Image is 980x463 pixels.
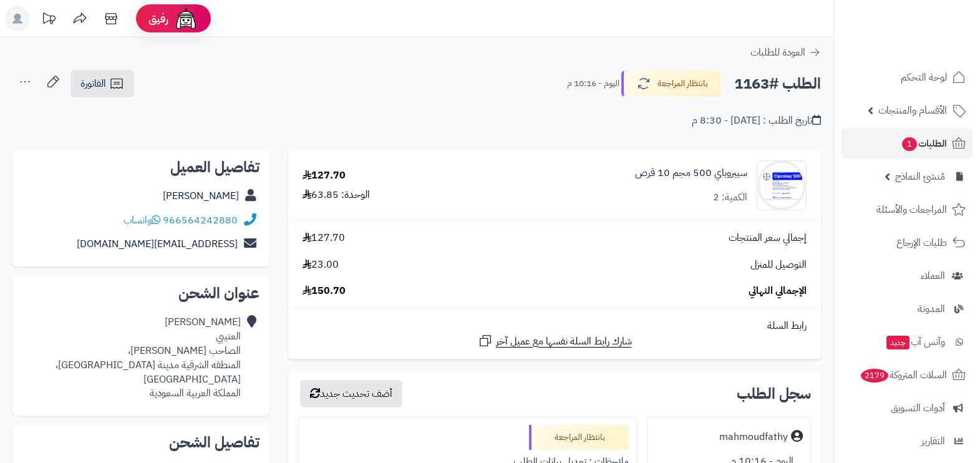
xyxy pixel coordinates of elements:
[22,315,241,401] div: [PERSON_NAME] العتيبي الصاحب [PERSON_NAME]، المنطقه الشرقية مدينة [GEOGRAPHIC_DATA]، [GEOGRAPHIC_...
[842,393,973,423] a: أدوات التسويق
[496,334,632,349] span: شارك رابط السلة نفسها مع عميل آخر
[124,213,160,228] a: واتساب
[861,369,889,383] span: 2179
[635,166,747,180] a: سيبروباي 500 مجم 10 قرص
[303,168,346,183] div: 127.70
[895,31,968,57] img: logo-2.png
[891,399,945,417] span: أدوات التسويق
[300,380,402,407] button: أضف تحديث جديد
[842,129,973,158] a: الطلبات1
[173,6,198,31] img: ai-face.png
[692,114,821,128] div: تاريخ الطلب : [DATE] - 8:30 م
[860,366,947,384] span: السلات المتروكة
[734,71,821,97] h2: الطلب #1163
[750,45,805,60] span: العودة للطلبات
[878,102,947,119] span: الأقسام والمنتجات
[737,386,811,401] h3: سجل الطلب
[749,284,807,298] span: الإجمالي النهائي
[896,234,947,251] span: طلبات الإرجاع
[842,62,973,92] a: لوحة التحكم
[921,432,945,450] span: التقارير
[729,231,807,245] span: إجمالي سعر المنتجات
[842,426,973,456] a: التقارير
[621,71,721,97] button: بانتظار المراجعة
[713,190,747,205] div: الكمية: 2
[163,213,238,228] a: 966564242880
[918,300,945,318] span: المدونة
[22,286,260,301] h2: عنوان الشحن
[901,135,947,152] span: الطلبات
[163,188,239,203] a: [PERSON_NAME]
[303,231,345,245] span: 127.70
[842,261,973,291] a: العملاء
[886,336,910,349] span: جديد
[567,77,619,90] small: اليوم - 10:16 م
[80,76,106,91] span: الفاتورة
[478,333,632,349] a: شارك رابط السلة نفسها مع عميل آخر
[303,188,370,202] div: الوحدة: 63.85
[901,69,947,86] span: لوحة التحكم
[70,70,134,97] a: الفاتورة
[921,267,945,285] span: العملاء
[842,360,973,390] a: السلات المتروكة2179
[885,333,945,351] span: وآتس آب
[750,258,807,272] span: التوصيل للمنزل
[148,11,168,26] span: رفيق
[22,435,260,450] h2: تفاصيل الشحن
[303,284,346,298] span: 150.70
[876,201,947,218] span: المراجعات والأسئلة
[757,160,806,210] img: 63207396de86bd5b715df1413ac64c8f5ca6-90x90.jpg
[895,168,945,185] span: مُنشئ النماذج
[842,327,973,357] a: وآتس آبجديد
[750,45,821,60] a: العودة للطلبات
[842,294,973,324] a: المدونة
[842,195,973,225] a: المراجعات والأسئلة
[902,137,917,151] span: 1
[33,6,64,34] a: تحديثات المنصة
[529,425,629,450] div: بانتظار المراجعة
[293,319,816,333] div: رابط السلة
[303,258,339,272] span: 23.00
[842,228,973,258] a: طلبات الإرجاع
[77,236,238,251] a: [EMAIL_ADDRESS][DOMAIN_NAME]
[22,160,260,175] h2: تفاصيل العميل
[719,430,788,444] div: mahmoudfathy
